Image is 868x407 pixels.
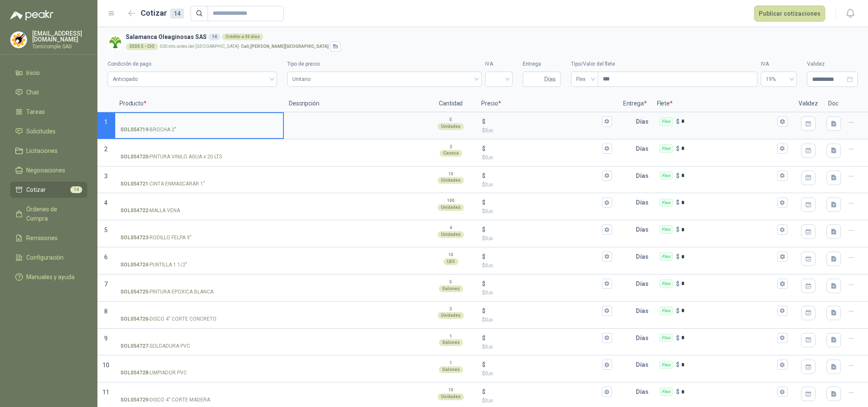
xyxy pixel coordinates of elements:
[482,117,485,126] p: $
[482,127,612,135] p: $
[482,289,612,297] p: $
[449,360,452,366] p: 1
[487,172,600,179] input: $$0,00
[482,208,612,216] p: $
[485,344,493,350] span: 0
[438,123,464,130] div: Unidades
[10,10,53,20] img: Logo peakr
[676,144,679,153] p: $
[523,60,561,68] label: Entrega
[120,234,148,242] strong: SOL054723
[448,252,453,258] p: 10
[482,252,485,261] p: $
[120,261,148,269] strong: SOL054724
[636,329,652,346] p: Días
[485,127,493,133] span: 0
[485,371,493,377] span: 0
[777,144,788,154] button: Flex $
[10,162,87,178] a: Negociaciones
[482,154,612,162] p: $
[104,119,108,125] span: 1
[660,361,673,369] div: Flex
[636,383,652,400] p: Días
[482,171,485,180] p: $
[485,263,493,269] span: 0
[777,224,788,235] button: Flex $
[449,144,452,150] p: 2
[681,227,776,233] input: Flex $
[449,333,452,340] p: 1
[777,252,788,262] button: Flex $
[482,397,612,405] p: $
[449,279,452,285] p: 5
[488,345,493,349] span: ,00
[488,318,493,322] span: ,00
[793,95,823,112] p: Validez
[660,280,673,288] div: Flex
[676,306,679,316] p: $
[777,387,788,397] button: Flex $
[777,197,788,208] button: Flex $
[10,65,87,81] a: Inicio
[104,335,108,342] span: 9
[120,342,190,350] p: - SOLDADURA PVC
[120,146,278,152] input: SOL054720-PINTURA VINILO AGUA x 20 LTS
[488,399,493,403] span: ,00
[120,126,176,134] p: - BROCHA 2"
[482,235,612,243] p: $
[487,254,600,260] input: $$0,00
[482,225,485,234] p: $
[32,30,87,42] p: [EMAIL_ADDRESS][DOMAIN_NAME]
[602,360,612,370] button: $$0,00
[160,44,329,49] p: 500 mts antes del [GEOGRAPHIC_DATA] -
[652,95,793,112] p: Flete
[636,248,652,265] p: Días
[120,173,278,179] input: SOL054721-CINTA ENMASCARAR 1"
[754,6,825,22] button: Publicar cotizaciones
[114,95,284,112] p: Producto
[676,279,679,288] p: $
[761,60,797,68] label: IVA
[676,387,679,396] p: $
[10,269,87,285] a: Manuales y ayuda
[488,209,493,214] span: ,00
[104,308,108,315] span: 8
[602,333,612,343] button: $$0,00
[660,307,673,315] div: Flex
[823,95,844,112] p: Doc
[681,172,776,179] input: Flex $
[476,95,618,112] p: Precio
[126,43,158,50] div: SEDE 5 - CIO
[636,194,652,211] p: Días
[482,144,485,153] p: $
[208,33,220,40] div: 14
[10,104,87,120] a: Tareas
[676,198,679,207] p: $
[104,281,108,288] span: 7
[777,171,788,181] button: Flex $
[120,362,278,368] input: SOL054728-LIMPIADOR PVC
[120,369,148,377] strong: SOL054728
[120,342,148,350] strong: SOL054727
[120,180,148,188] strong: SOL054721
[676,360,679,369] p: $
[26,253,64,262] span: Configuración
[120,227,278,233] input: SOL054723-RODILLO FELPA 9"
[676,225,679,234] p: $
[487,199,600,206] input: $$0,00
[26,146,58,155] span: Licitaciones
[482,306,485,316] p: $
[485,208,493,214] span: 0
[681,280,776,287] input: Flex $
[681,199,776,206] input: Flex $
[487,145,600,152] input: $$0,00
[10,201,87,227] a: Órdenes de Compra
[284,95,425,112] p: Descripción
[571,60,757,68] label: Tipo/Valor del flete
[120,281,278,287] input: SOL054725-PINTURA EPOXICA BLANCA
[660,388,673,396] div: Flex
[676,171,679,180] p: $
[444,258,458,265] div: LBS
[120,207,148,215] strong: SOL054722
[487,118,600,125] input: $$0,00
